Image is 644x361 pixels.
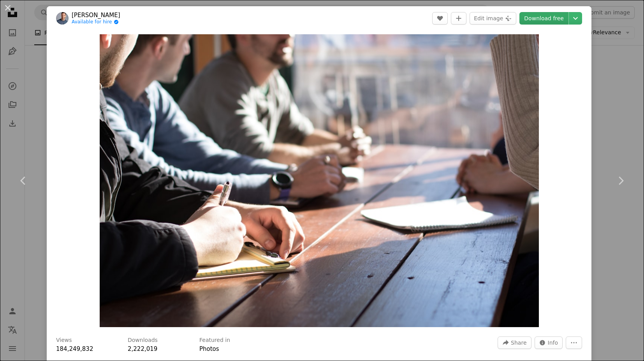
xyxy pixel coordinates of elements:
[199,345,219,352] a: Photos
[56,12,69,25] img: Go to Dylan Gillis's profile
[548,337,558,349] span: Info
[128,345,157,352] span: 2,222,019
[432,12,448,25] button: Like
[199,336,230,344] h3: Featured in
[566,336,582,349] button: More Actions
[597,143,644,218] a: Next
[470,12,516,25] button: Edit image
[72,11,120,19] a: [PERSON_NAME]
[128,336,158,344] h3: Downloads
[100,34,539,327] button: Zoom in on this image
[569,12,582,25] button: Choose download size
[56,336,72,344] h3: Views
[100,34,539,327] img: people sitting on chair in front of table while holding pens during daytime
[72,19,120,25] a: Available for hire
[519,12,568,25] a: Download free
[511,337,526,349] span: Share
[451,12,466,25] button: Add to Collection
[498,336,531,349] button: Share this image
[535,336,563,349] button: Stats about this image
[56,345,93,352] span: 184,249,832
